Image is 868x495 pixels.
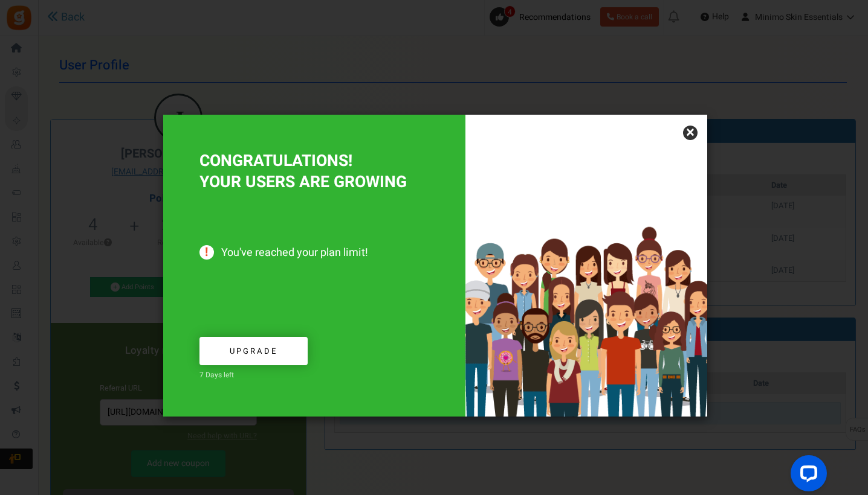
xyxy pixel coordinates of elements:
a: × [683,126,698,140]
span: You've reached your plan limit! [199,246,429,260]
img: Increased users [465,175,707,417]
span: CONGRATULATIONS! YOUR USERS ARE GROWING [199,149,407,194]
span: Upgrade [230,345,277,357]
span: 7 Days left [199,369,234,380]
a: Upgrade [199,337,308,365]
